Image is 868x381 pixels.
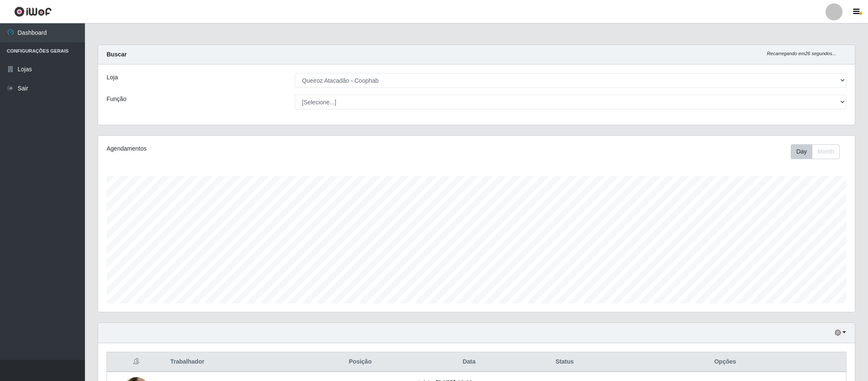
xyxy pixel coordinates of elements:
th: Data [413,352,525,372]
strong: Buscar [107,51,127,58]
img: CoreUI Logo [14,6,52,17]
div: First group [791,144,840,159]
th: Opções [604,352,846,372]
th: Trabalhador [165,352,307,372]
div: Toolbar with button groups [791,144,846,159]
th: Status [525,352,604,372]
label: Loja [107,73,118,82]
button: Day [791,144,812,159]
button: Month [812,144,840,159]
th: Posição [307,352,413,372]
div: Agendamentos [107,144,407,153]
i: Recarregando em 26 segundos... [767,51,836,56]
label: Função [107,95,127,104]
